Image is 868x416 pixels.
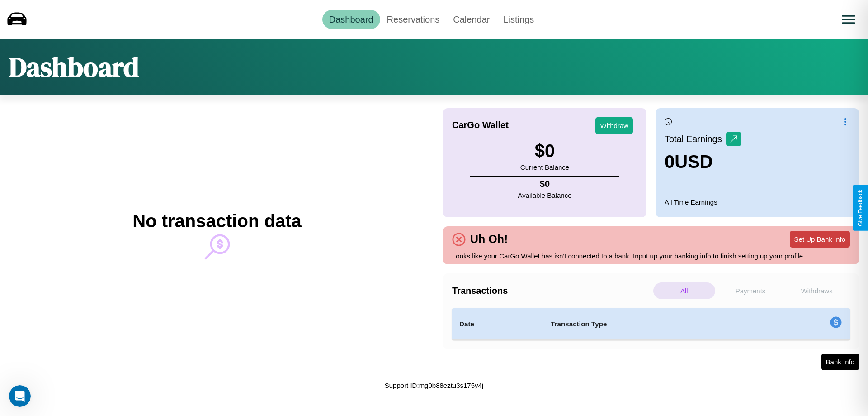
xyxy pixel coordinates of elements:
[452,286,651,296] h4: Transactions
[786,282,848,299] p: Withdraws
[518,189,572,201] p: Available Balance
[446,10,496,29] a: Calendar
[466,233,512,246] h4: Uh Oh!
[551,319,756,330] h4: Transaction Type
[836,7,861,32] button: Open menu
[665,131,726,147] p: Total Earnings
[720,282,782,299] p: Payments
[857,190,863,226] div: Give Feedback
[790,231,850,248] button: Set Up Bank Info
[518,179,572,189] h4: $ 0
[452,250,850,262] p: Looks like your CarGo Wallet has isn't connected to a bank. Input up your banking info to finish ...
[496,10,541,29] a: Listings
[9,48,139,86] h1: Dashboard
[452,308,850,340] table: simple table
[322,10,380,29] a: Dashboard
[520,141,569,161] h3: $ 0
[665,196,850,208] p: All Time Earnings
[595,117,633,134] button: Withdraw
[132,211,301,231] h2: No transaction data
[380,10,447,29] a: Reservations
[520,161,569,173] p: Current Balance
[665,152,741,172] h3: 0 USD
[653,282,715,299] p: All
[9,385,31,407] iframe: Intercom live chat
[459,319,536,330] h4: Date
[452,120,509,130] h4: CarGo Wallet
[821,354,859,370] button: Bank Info
[385,379,483,392] p: Support ID: mg0b88eztu3s175y4j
